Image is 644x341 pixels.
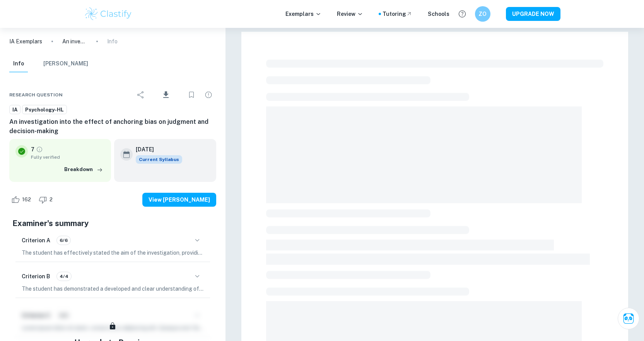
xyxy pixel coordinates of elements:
span: 162 [18,196,35,204]
button: UPGRADE NOW [506,7,560,21]
span: 4/4 [57,273,71,280]
button: Ask Clai [618,308,639,329]
div: Like [9,194,35,206]
span: Psychology-HL [22,106,67,114]
div: This exemplar is based on the current syllabus. Feel free to refer to it for inspiration/ideas wh... [136,155,182,164]
p: Exemplars [285,10,321,18]
button: View [PERSON_NAME] [142,193,216,207]
span: Research question [9,91,63,98]
div: Share [133,87,149,103]
p: 7 [31,145,34,154]
button: Breakdown [62,164,105,175]
h5: Examiner's summary [12,218,213,229]
span: IA [10,106,20,114]
a: IA Exemplars [9,37,42,46]
h6: Criterion A [22,236,50,245]
div: Dislike [37,194,57,206]
div: Download [150,85,182,105]
p: The student has effectively stated the aim of the investigation, providing a clear and concise ex... [22,248,204,257]
a: Tutoring [383,10,412,18]
span: Fully verified [31,154,105,161]
button: Help and Feedback [456,7,469,21]
button: ZO [475,6,490,22]
span: 6/6 [57,237,70,244]
p: Info [107,37,118,46]
p: Review [337,10,363,18]
a: Psychology-HL [22,105,67,115]
a: Grade fully verified [36,146,43,153]
p: The student has demonstrated a developed and clear understanding of the research design, explaini... [22,284,204,293]
a: IA [9,105,20,115]
p: An investigation into the effect of anchoring bias on judgment and decision-making [62,37,87,46]
h6: [DATE] [136,145,176,154]
h6: ZO [478,10,487,18]
span: 2 [45,196,57,204]
button: Info [9,55,28,72]
div: Bookmark [184,87,199,103]
span: Current Syllabus [136,155,182,164]
a: Schools [428,10,449,18]
h6: An investigation into the effect of anchoring bias on judgment and decision-making [9,117,216,136]
img: Clastify logo [84,6,133,22]
div: Report issue [201,87,216,103]
h6: Criterion B [22,272,50,281]
button: [PERSON_NAME] [43,55,88,72]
